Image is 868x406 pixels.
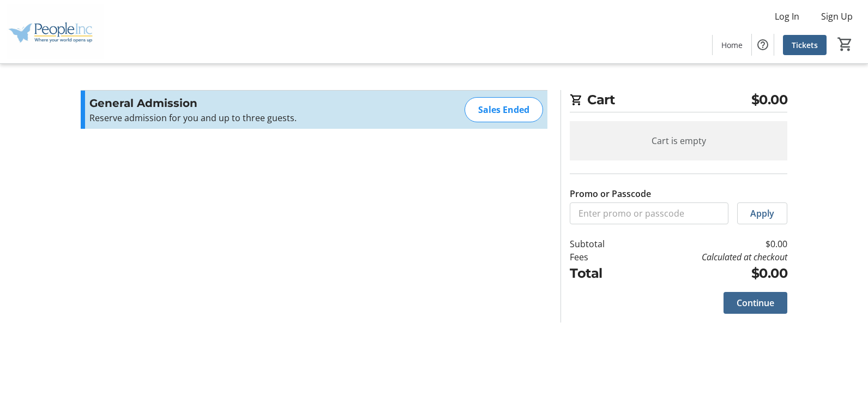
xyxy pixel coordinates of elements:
[821,10,853,23] span: Sign Up
[713,35,751,55] a: Home
[633,250,787,264] td: Calculated at checkout
[724,292,787,314] button: Continue
[721,39,743,51] span: Home
[783,35,827,55] a: Tickets
[570,202,728,224] input: Enter promo or passcode
[89,111,328,124] p: Reserve admission for you and up to three guests.
[766,8,808,25] button: Log In
[752,34,774,56] button: Help
[812,8,861,25] button: Sign Up
[633,264,787,283] td: $0.00
[737,296,774,309] span: Continue
[792,39,818,51] span: Tickets
[570,90,787,112] h2: Cart
[570,237,633,250] td: Subtotal
[465,97,543,122] div: Sales Ended
[570,121,787,160] div: Cart is empty
[750,207,774,220] span: Apply
[835,34,855,54] button: Cart
[570,250,633,264] td: Fees
[570,187,651,200] label: Promo or Passcode
[7,4,104,59] img: People Inc.'s Logo
[737,202,787,224] button: Apply
[89,95,328,111] h3: General Admission
[570,264,633,283] td: Total
[751,90,788,110] span: $0.00
[633,237,787,250] td: $0.00
[775,10,799,23] span: Log In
